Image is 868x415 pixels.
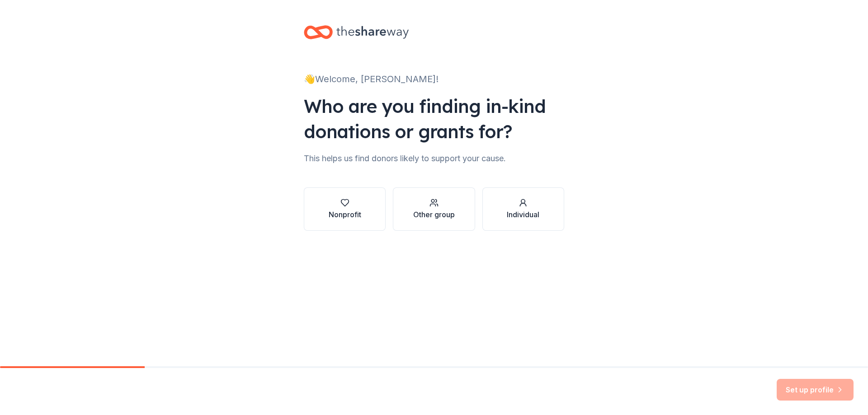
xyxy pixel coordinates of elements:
div: Nonprofit [329,209,361,220]
div: Who are you finding in-kind donations or grants for? [304,93,564,144]
button: Other group [393,187,475,231]
div: 👋 Welcome, [PERSON_NAME]! [304,72,564,86]
button: Nonprofit [304,187,386,231]
div: Other group [413,209,455,220]
div: Individual [507,209,539,220]
div: This helps us find donors likely to support your cause. [304,151,564,166]
button: Individual [482,187,564,231]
